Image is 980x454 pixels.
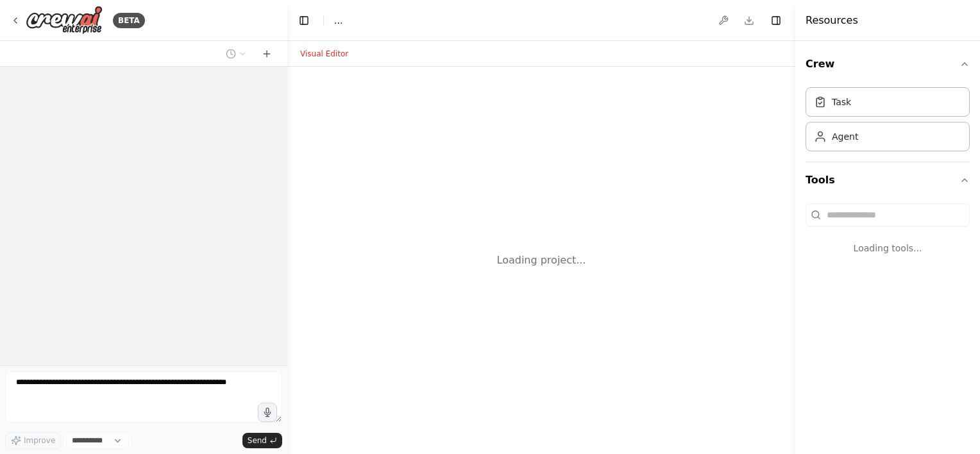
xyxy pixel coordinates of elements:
div: Agent [832,130,858,143]
div: Loading project... [497,253,586,268]
div: Loading tools... [806,231,970,265]
button: Visual Editor [292,46,356,62]
button: Start a new chat [257,46,277,62]
button: Hide left sidebar [295,12,313,29]
span: Send [248,435,267,446]
h4: Resources [806,13,858,28]
button: Improve [5,432,61,449]
button: Send [242,433,282,448]
button: Switch to previous chat [221,46,251,62]
button: Tools [806,162,970,198]
div: Tools [806,198,970,275]
button: Click to speak your automation idea [258,403,277,422]
div: BETA [113,13,145,28]
span: Improve [24,435,55,446]
div: Crew [806,82,970,162]
div: Task [832,96,851,108]
button: Hide right sidebar [767,12,785,29]
img: Logo [26,6,103,35]
nav: breadcrumb [334,14,342,27]
span: ... [334,14,342,27]
button: Crew [806,46,970,82]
